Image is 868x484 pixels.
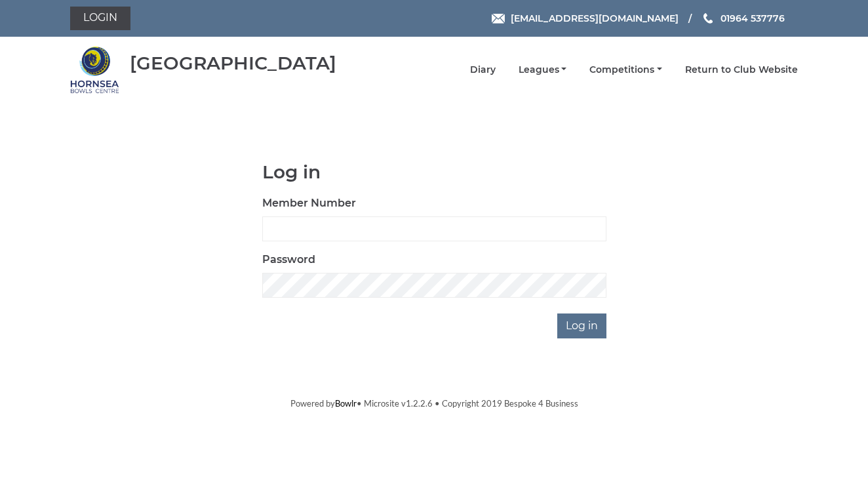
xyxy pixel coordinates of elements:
[130,53,336,73] div: [GEOGRAPHIC_DATA]
[589,64,662,76] a: Competitions
[262,195,356,211] label: Member Number
[685,64,798,76] a: Return to Club Website
[519,64,567,76] a: Leagues
[511,12,679,24] span: [EMAIL_ADDRESS][DOMAIN_NAME]
[720,12,785,24] span: 01964 537776
[70,7,130,30] a: Login
[703,13,713,24] img: Phone us
[335,398,357,409] a: Bowlr
[262,162,606,182] h1: Log in
[290,398,578,409] span: Powered by • Microsite v1.2.2.6 • Copyright 2019 Bespoke 4 Business
[262,252,315,268] label: Password
[70,45,119,94] img: Hornsea Bowls Centre
[557,313,606,338] input: Log in
[701,11,785,26] a: Phone us 01964 537776
[492,14,505,24] img: Email
[470,64,496,76] a: Diary
[492,11,679,26] a: Email [EMAIL_ADDRESS][DOMAIN_NAME]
